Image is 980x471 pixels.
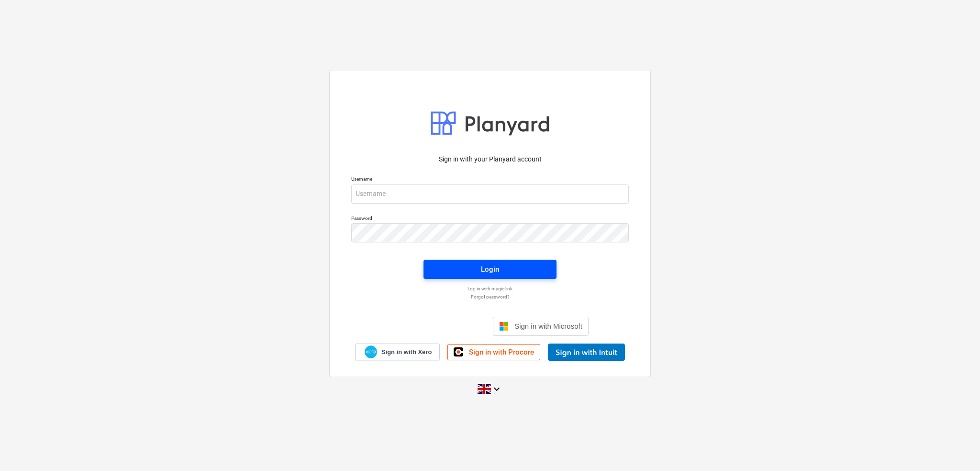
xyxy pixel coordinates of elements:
[351,184,629,204] input: Username
[365,345,377,358] img: Xero logo
[491,383,502,395] i: keyboard_arrow_down
[346,294,634,300] a: Forgot password?
[381,348,432,356] span: Sign in with Xero
[499,322,509,331] img: Microsoft logo
[351,176,629,184] p: Username
[514,322,582,330] span: Sign in with Microsoft
[469,348,534,356] span: Sign in with Procore
[387,316,490,337] iframe: Knappen Logga in med Google
[355,344,440,360] a: Sign in with Xero
[346,286,634,292] a: Log in with magic link
[423,260,557,279] button: Login
[447,344,540,360] a: Sign in with Procore
[351,215,629,223] p: Password
[351,154,629,164] p: Sign in with your Planyard account
[481,263,499,276] div: Login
